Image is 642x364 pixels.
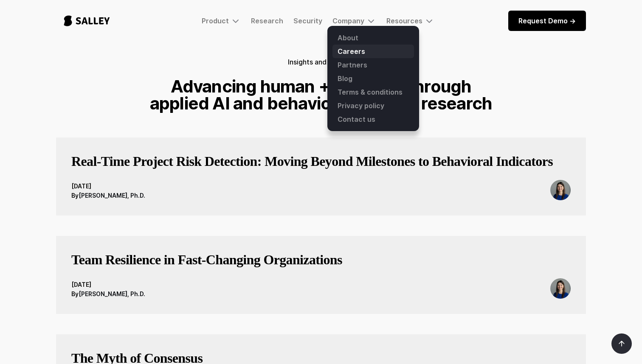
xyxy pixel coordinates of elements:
a: Terms & conditions [332,85,414,99]
a: Security [293,17,322,25]
div: Company [332,16,376,26]
a: Contact us [332,112,414,126]
a: Privacy policy [332,99,414,112]
a: Careers [332,45,414,58]
div: By [71,191,79,200]
h3: Team Resilience in Fast‑Changing Organizations [71,251,342,268]
div: Resources [386,16,434,26]
a: Team Resilience in Fast‑Changing Organizations [71,251,342,278]
a: Real-Time Project Risk Detection: Moving Beyond Milestones to Behavioral Indicators [71,153,553,180]
a: Research [251,17,283,25]
h1: Advancing human + AI teams through applied AI and behavioral science research [146,78,496,112]
h3: Real-Time Project Risk Detection: Moving Beyond Milestones to Behavioral Indicators [71,153,553,170]
nav: Company [327,26,419,131]
div: Resources [386,17,422,25]
div: [PERSON_NAME], Ph.D. [79,289,145,299]
div: [PERSON_NAME], Ph.D. [79,191,145,200]
a: Partners [332,58,414,72]
div: Product [202,17,229,25]
a: About [332,31,414,45]
h5: Insights and findings [288,56,354,68]
div: [DATE] [71,182,145,191]
div: Company [332,17,364,25]
div: By [71,289,79,299]
a: home [56,7,118,35]
a: Blog [332,72,414,85]
a: Request Demo -> [508,11,586,31]
div: Product [202,16,241,26]
div: [DATE] [71,280,145,289]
